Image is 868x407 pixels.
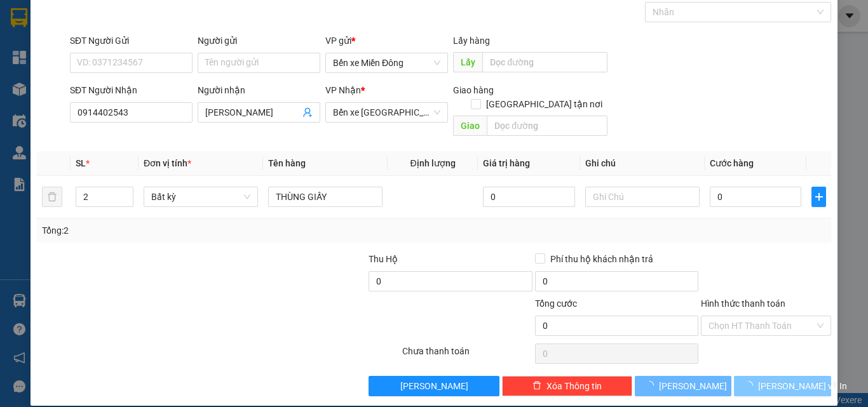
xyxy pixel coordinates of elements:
span: Tổng cước [535,298,577,309]
span: Giao [453,116,487,136]
input: Dọc đường [482,52,607,72]
span: [PERSON_NAME] [659,379,727,393]
span: Cước hàng [710,158,754,168]
span: Giao hàng [453,85,494,95]
input: Ghi Chú [585,187,700,207]
div: Tổng: 2 [42,224,336,237]
span: loading [645,381,659,390]
span: delete [532,381,541,391]
span: loading [744,381,758,390]
div: SĐT Người Gửi [70,34,193,48]
span: [GEOGRAPHIC_DATA] tận nơi [481,97,607,111]
button: [PERSON_NAME] [369,376,499,396]
span: Phí thu hộ khách nhận trả [545,252,658,266]
div: SĐT Người Nhận [70,83,193,97]
span: Lấy hàng [453,36,490,46]
span: [PERSON_NAME] và In [758,379,847,393]
span: Giá trị hàng [483,158,530,168]
span: Thu Hộ [369,254,398,264]
button: deleteXóa Thông tin [502,376,632,396]
li: VP Bến xe Miền Đông [6,69,88,97]
button: [PERSON_NAME] và In [734,376,831,396]
input: VD: Bàn, Ghế [268,187,383,207]
li: Rạng Đông Buslines [6,6,184,54]
span: Đơn vị tính [144,158,191,168]
span: Lấy [453,52,482,72]
span: Bến xe Quảng Ngãi [333,103,440,122]
span: Định lượng [410,158,455,168]
div: Người nhận [198,83,320,97]
button: delete [42,187,62,207]
span: SL [76,158,86,168]
span: Bất kỳ [151,187,250,206]
span: plus [812,192,825,202]
label: Hình thức thanh toán [701,298,785,309]
span: Tên hàng [268,158,306,168]
input: 0 [483,187,574,207]
th: Ghi chú [580,151,705,176]
div: Người gửi [198,34,320,48]
span: user-add [302,107,313,117]
li: VP Bến xe [GEOGRAPHIC_DATA] [88,69,169,110]
button: plus [811,187,826,207]
button: [PERSON_NAME] [635,376,732,396]
div: VP gửi [325,34,448,48]
span: Bến xe Miền Đông [333,53,440,72]
div: Chưa thanh toán [401,344,534,366]
span: [PERSON_NAME] [400,379,468,393]
input: Dọc đường [487,116,607,136]
span: VP Nhận [325,85,361,95]
span: Xóa Thông tin [546,379,602,393]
